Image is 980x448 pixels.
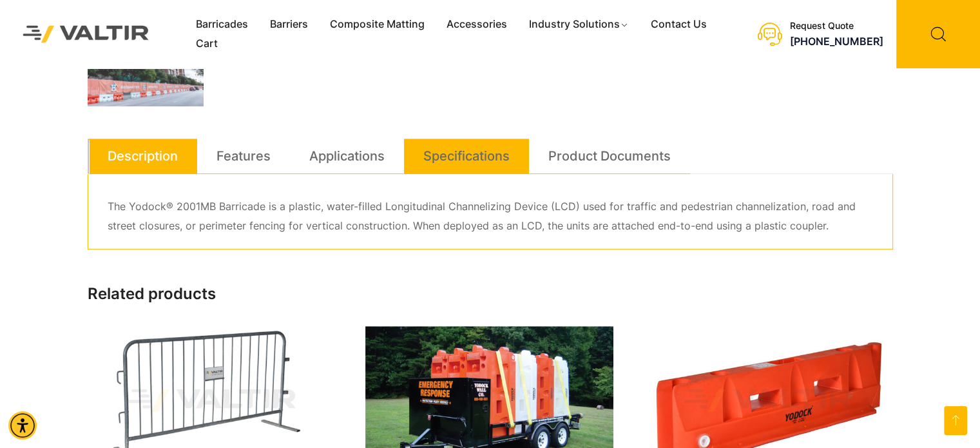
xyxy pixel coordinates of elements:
[518,15,640,34] a: Industry Solutions
[548,139,671,173] a: Product Documents
[88,285,893,304] h2: Related products
[640,15,718,34] a: Contact Us
[10,12,162,55] img: Valtir Rentals
[185,34,229,54] a: Cart
[108,197,873,236] p: The Yodock® 2001MB Barricade is a plastic, water-filled Longitudinal Channelizing Device (LCD) us...
[423,139,510,173] a: Specifications
[944,406,967,435] a: Open this option
[436,15,518,34] a: Accessories
[216,139,271,173] a: Features
[790,35,883,48] a: call (888) 496-3625
[309,139,385,173] a: Applications
[108,139,178,173] a: Description
[8,411,37,440] div: Accessibility Menu
[185,15,259,34] a: Barricades
[790,21,883,32] div: Request Quote
[259,15,319,34] a: Barriers
[319,15,436,34] a: Composite Matting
